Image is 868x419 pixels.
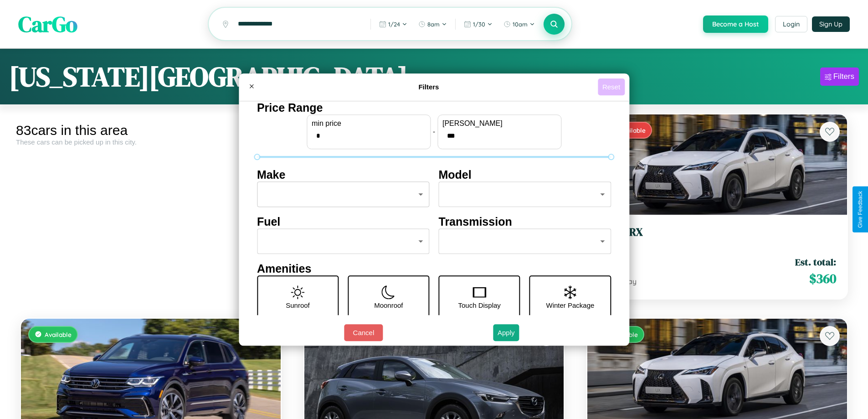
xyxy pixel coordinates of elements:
span: 8am [427,21,440,28]
span: Est. total: [795,255,836,269]
h3: Lexus RX [598,226,836,239]
p: Winter Package [546,299,595,311]
h1: [US_STATE][GEOGRAPHIC_DATA] [9,58,408,95]
button: Cancel [344,324,383,341]
button: Login [775,16,807,32]
span: 10am [513,21,528,28]
h4: Model [439,168,611,181]
label: min price [312,119,426,128]
h4: Amenities [257,262,611,275]
p: - [433,125,435,138]
span: CarGo [18,9,77,39]
p: Sunroof [286,299,310,311]
p: Touch Display [458,299,500,311]
h4: Transmission [439,215,611,228]
p: Moonroof [374,299,403,311]
button: 8am [414,17,452,31]
div: Give Feedback [857,191,863,228]
a: Lexus RX2016 [598,226,836,248]
div: Filters [833,72,854,81]
h4: Make [257,168,430,181]
button: 1/30 [459,17,497,31]
div: These cars can be picked up in this city. [16,138,286,146]
span: 1 / 24 [388,21,400,28]
span: Available [45,331,72,338]
button: Filters [820,67,859,86]
button: 1/24 [375,17,412,31]
span: $ 360 [809,269,836,288]
h4: Price Range [257,101,611,114]
button: 10am [499,17,539,31]
button: Become a Host [703,16,768,33]
div: 83 cars in this area [16,123,286,138]
h4: Filters [260,83,598,91]
button: Sign Up [812,16,850,32]
h4: Fuel [257,215,430,228]
span: 1 / 30 [473,21,485,28]
button: Apply [493,324,519,341]
button: Reset [598,78,625,95]
label: [PERSON_NAME] [442,119,556,128]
